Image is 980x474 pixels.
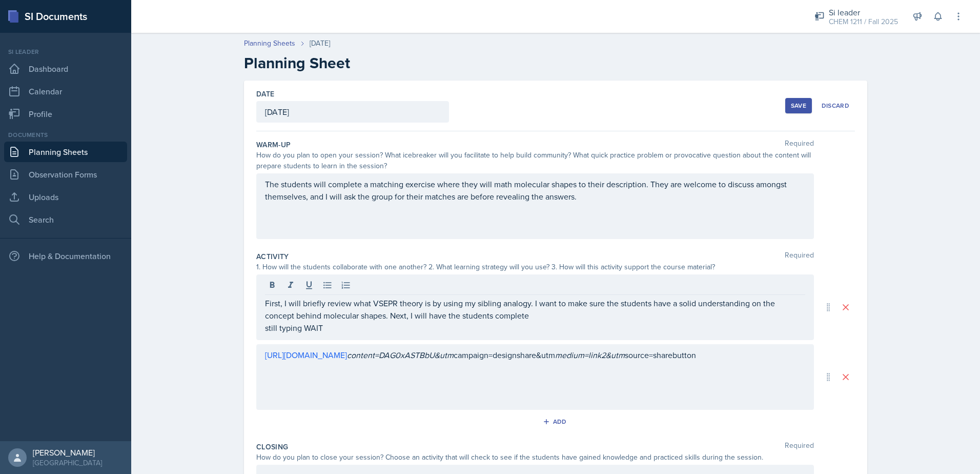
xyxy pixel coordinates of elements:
[545,418,567,426] div: Add
[244,54,867,72] h2: Planning Sheet
[4,209,127,230] a: Search
[539,414,573,429] button: Add
[822,102,849,110] div: Discard
[829,6,898,18] div: Si leader
[4,142,127,162] a: Planning Sheets
[265,297,805,322] p: First, I will briefly review what VSEPR theory is by using my sibling analogy. I want to make sur...
[256,89,274,99] label: Date
[816,98,855,113] button: Discard
[4,47,127,56] div: Si leader
[265,349,805,361] p: campaign=designshare&utm source=sharebutton
[4,164,127,185] a: Observation Forms
[256,251,289,262] label: Activity
[785,140,814,150] span: Required
[265,322,805,334] p: still typing WAIT
[33,458,102,468] div: [GEOGRAPHIC_DATA]
[310,38,330,49] div: [DATE]
[256,442,288,452] label: Closing
[256,140,291,150] label: Warm-Up
[785,98,812,113] button: Save
[829,16,898,27] div: CHEM 1211 / Fall 2025
[244,38,295,49] a: Planning Sheets
[4,58,127,79] a: Dashboard
[4,246,127,266] div: Help & Documentation
[256,452,814,463] div: How do you plan to close your session? Choose an activity that will check to see if the students ...
[785,442,814,452] span: Required
[33,447,102,458] div: [PERSON_NAME]
[4,130,127,140] div: Documents
[555,349,625,361] em: medium=link2&utm
[4,187,127,207] a: Uploads
[265,178,805,203] p: The students will complete a matching exercise where they will math molecular shapes to their des...
[265,349,347,361] a: [URL][DOMAIN_NAME]
[4,104,127,124] a: Profile
[791,102,806,110] div: Save
[4,81,127,102] a: Calendar
[347,349,454,361] em: content=DAG0xASTBbU&utm
[256,262,814,272] div: 1. How will the students collaborate with one another? 2. What learning strategy will you use? 3....
[256,150,814,171] div: How do you plan to open your session? What icebreaker will you facilitate to help build community...
[785,251,814,262] span: Required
